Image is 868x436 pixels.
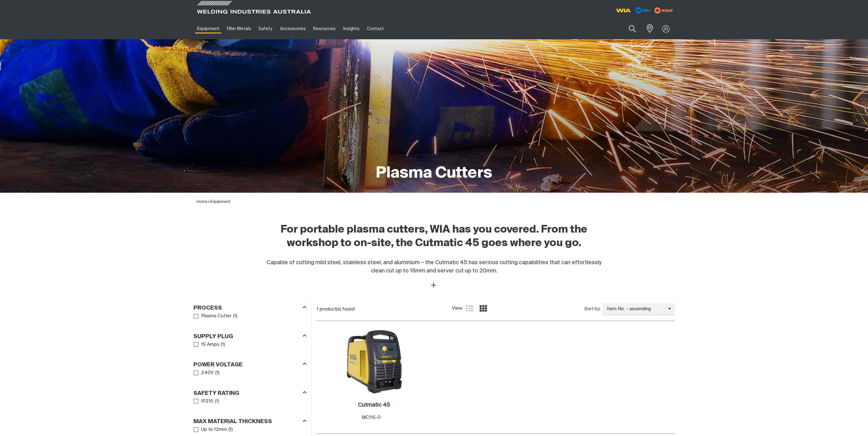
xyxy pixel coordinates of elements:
span: 15 Amps [201,341,219,348]
h3: Power Voltage [193,361,243,368]
img: Cutmatic 45 [341,329,407,395]
span: Item No. - ascending [602,306,668,313]
h3: Process [193,305,222,312]
a: Home [197,200,208,204]
a: List view [466,305,473,312]
a: Contact [363,18,387,39]
a: Equipment [210,200,230,204]
nav: Main [193,18,555,39]
span: MC115-0 [362,415,381,420]
span: product(s) found [320,307,355,311]
span: Plasma Cutter [201,313,232,320]
span: Up to 12mm [201,426,227,433]
a: Insights [339,18,363,39]
span: ( 1 ) [215,398,219,405]
span: Capable of cutting mild steel, stainless steel, and aluminium – the Cutmatic 45 has serious cutti... [267,260,601,274]
span: ( 1 ) [228,426,233,433]
ul: Supply Plug [194,341,306,349]
span: ( 1 ) [233,313,237,320]
span: View: [452,305,463,312]
a: Safety [255,18,276,39]
span: 240V [201,369,214,376]
h3: Max Material Thickness [193,418,272,425]
ul: Max Material Thickness [194,426,306,434]
span: > [208,200,210,204]
h2: Cutmatic 45 [358,402,390,408]
img: miller [652,6,675,15]
button: Search products [622,21,643,36]
a: Resources [309,18,339,39]
ul: Process [194,312,306,320]
span: Sort by: [584,306,601,313]
div: Safety Rating [193,389,306,397]
div: Power Voltage [193,361,306,369]
a: Accessories [276,18,309,39]
a: 15 Amps [194,341,220,349]
section: Product list controls [317,301,675,317]
span: IP21S [201,398,213,405]
h3: Safety Rating [193,390,239,397]
div: Process [193,303,306,312]
span: ( 1 ) [221,341,225,348]
a: Filler Metals [223,18,255,39]
h1: Plasma Cutters [376,164,492,183]
div: 1 [317,306,452,312]
a: 240V [194,369,214,377]
span: ( 1 ) [215,369,220,376]
div: Max Material Thickness [193,417,306,426]
a: Equipment [193,18,223,39]
ul: Safety Rating [194,397,306,406]
a: IP21S [194,397,214,406]
h3: Supply Plug [193,333,233,340]
a: Cutmatic 45 [358,402,390,409]
input: Product name or item number... [614,21,643,36]
ul: Power Voltage [194,369,306,377]
h2: For portable plasma cutters, WIA has you covered. From the workshop to on-site, the Cutmatic 45 g... [261,223,607,250]
div: Supply Plug [193,332,306,340]
a: Plasma Cutter [194,312,232,320]
a: Up to 12mm [194,426,227,434]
